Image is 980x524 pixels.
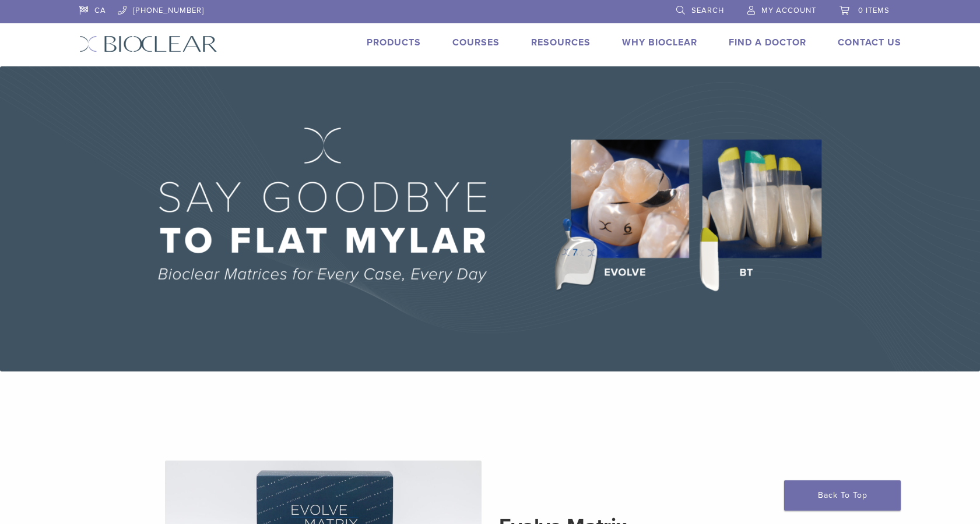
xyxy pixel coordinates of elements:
[858,6,890,15] span: 0 items
[838,37,901,48] a: Contact Us
[367,37,421,48] a: Products
[691,6,724,15] span: Search
[761,6,816,15] span: My Account
[531,37,591,48] a: Resources
[79,36,217,52] img: Bioclear
[784,480,901,511] a: Back To Top
[729,37,806,48] a: Find A Doctor
[452,37,500,48] a: Courses
[622,37,697,48] a: Why Bioclear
